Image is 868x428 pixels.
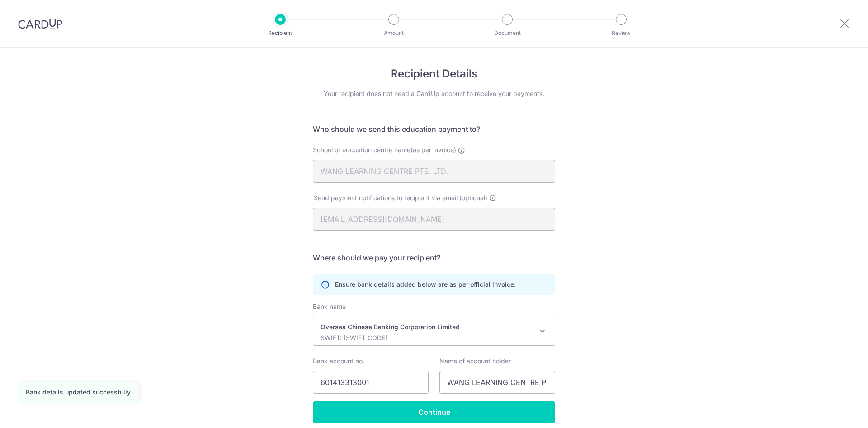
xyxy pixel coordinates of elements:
[313,66,555,82] h4: Recipient Details
[313,317,555,346] span: Oversea Chinese Banking Corporation Limited
[439,356,511,365] label: Name of account holder
[321,333,533,342] p: SWIFT: [SWIFT_CODE]
[313,124,555,135] h5: Who should we send this education payment to?
[313,252,555,263] h5: Where should we pay your recipient?
[588,29,655,38] p: Review
[314,193,487,202] span: Send payment notifications to recipient via email (optional)
[313,89,555,98] div: Your recipient does not need a CardUp account to receive your payments.
[321,322,533,332] p: Oversea Chinese Banking Corporation Limited
[313,146,456,154] span: School or education centre name(as per invoice)
[313,356,364,365] label: Bank account no.
[18,18,62,29] img: CardUp
[474,29,541,38] p: Document
[247,29,314,38] p: Recipient
[313,401,555,423] input: Continue
[360,29,427,38] p: Amount
[335,280,516,289] p: Ensure bank details added below are as per official invoice.
[313,302,346,311] label: Bank name
[313,208,555,231] input: Enter email address
[26,388,131,397] div: Bank details updated successfully
[313,317,555,345] span: Oversea Chinese Banking Corporation Limited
